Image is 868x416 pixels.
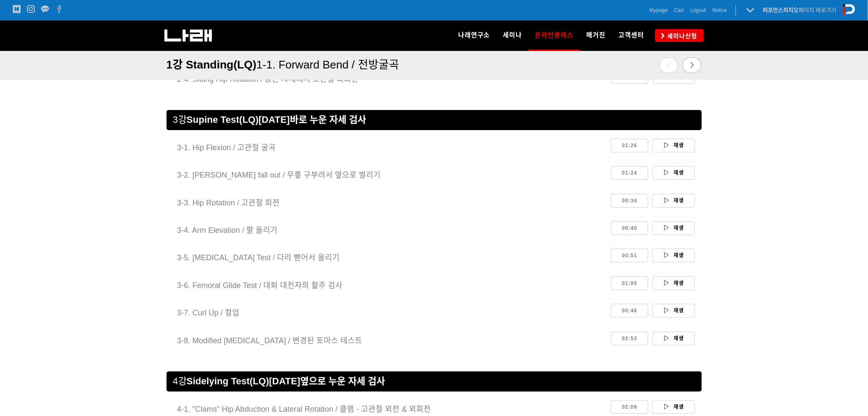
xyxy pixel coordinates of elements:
a: 매거진 [580,21,612,51]
a: 재생 [653,139,695,152]
span: 3- [177,253,184,262]
a: 3-1. Hip Flexion / 고관절 굴곡 [173,139,608,157]
span: 3-4. Arm Elevation / 팔 올리기 [177,226,278,235]
span: 나래연구소 [458,31,490,39]
span: 7. Curl Up / 컬업 [184,309,240,317]
span: 온라인클래스 [535,28,574,42]
a: 3-2. [PERSON_NAME] fall out / 무릎 구부려서 옆으로 벌리기 [173,166,608,184]
span: 매거진 [587,31,606,39]
a: 재생 [653,249,695,262]
span: 3- [177,336,184,345]
span: 3. Hip Rotation / 고관절 회전 [184,199,280,207]
span: 1- [257,58,266,71]
a: 재생 [653,332,695,345]
span: 세미나신청 [665,32,698,40]
a: 온라인클래스 [529,21,580,51]
span: 3- [177,281,184,290]
a: Mypage [650,6,668,15]
a: 00:34 [611,194,649,208]
span: 2-4. Sitting Hip Rotation / 앉은 자세에서 고관절 외회전 [177,75,359,83]
a: 3-6. Femoral Glide Test / 대퇴 대전자의 활주 검사 [173,276,608,295]
span: 8. Modified [MEDICAL_DATA] / 변경된 토마스 테스트 [184,336,362,345]
span: 고객센터 [619,31,644,39]
a: 3-5. [MEDICAL_DATA] Test / 다리 뻗어서 올리기 [173,249,608,267]
a: 3-7. Curl Up / 컬업 [173,304,608,322]
span: 4강 [173,376,187,386]
span: 1강 Standing(LQ) [167,58,257,71]
a: 세미나 [497,21,529,51]
span: 3-1. Hip Flexion / 고관절 굴곡 [177,143,276,152]
strong: [DATE] [259,114,290,125]
a: Notice [713,6,727,15]
span: 3- [177,309,184,317]
a: 00:40 [611,221,649,235]
span: 3- [177,199,184,207]
a: 재생 [653,276,695,290]
a: 재생 [653,194,695,208]
strong: 퍼포먼스피지오 [763,7,799,13]
span: Supine Test(LQ) 바로 누운 자세 검사 [187,114,367,125]
a: 01:00 [611,276,649,290]
a: 나래연구소 [452,21,497,51]
span: Sidelying Test(LQ) 옆으로 누운 자세 검사 [187,376,385,386]
span: 4-1. "Clams" Hip Abduction & Lateral Rotation / 클램 - 고관절 외전 & 외회전 [177,405,431,413]
a: 재생 [653,166,695,180]
span: 6. Femoral Glide Test / 대퇴 대전자의 활주 검사 [184,281,343,290]
a: 3-4. Arm Elevation / 팔 올리기 [173,221,608,240]
span: 1. Forward Bend / 전방굴곡 [266,58,399,71]
a: 세미나신청 [655,29,704,42]
a: 재생 [653,304,695,318]
a: 00:51 [611,249,649,262]
strong: [DATE] [269,376,300,386]
a: 3-8. Modified [MEDICAL_DATA] / 변경된 토마스 테스트 [173,332,608,350]
a: Logout [690,6,706,15]
span: 3강 [173,114,187,125]
a: 1강 Standing(LQ)1-1. Forward Bend / 전방굴곡 [167,53,519,76]
a: 퍼포먼스피지오페이지 바로가기 [763,7,837,13]
a: 00:46 [611,304,649,318]
a: 02:09 [611,400,649,414]
span: 5. [MEDICAL_DATA] Test / 다리 뻗어서 올리기 [184,253,340,262]
a: 재생 [653,221,695,235]
a: 02:53 [611,332,649,345]
a: 재생 [653,400,695,414]
span: 3-2. [PERSON_NAME] fall out / 무릎 구부려서 옆으로 벌리기 [177,171,381,179]
a: 3-3. Hip Rotation / 고관절 회전 [173,194,608,212]
a: 고객센터 [612,21,651,51]
span: 세미나 [503,31,522,39]
a: 01:26 [611,139,649,152]
a: 01:24 [611,166,649,180]
a: Cart [674,6,684,15]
